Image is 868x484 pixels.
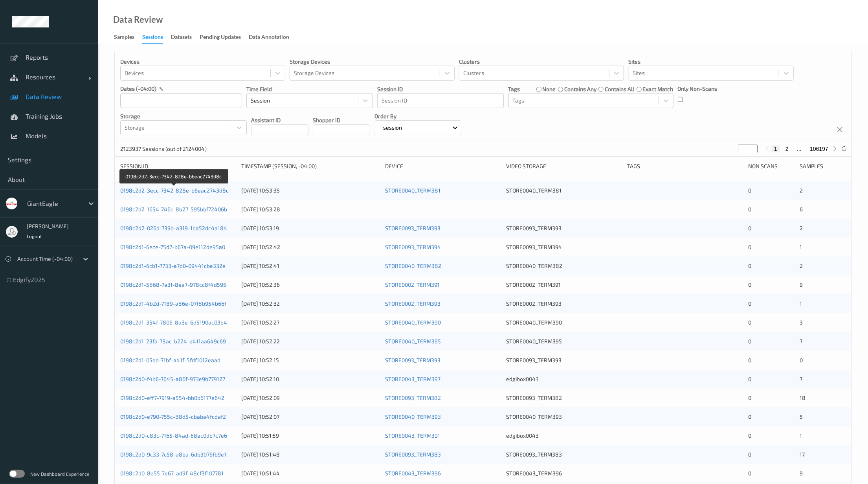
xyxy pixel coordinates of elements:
label: contains all [605,85,634,93]
a: Datasets [171,32,200,43]
a: 0198c2d1-5868-7a3f-8ea7-978cc8f4d595 [120,281,226,288]
a: STORE0043_TERM396 [385,470,441,477]
label: none [542,85,556,93]
span: 9 [800,281,803,288]
div: Pending Updates [200,33,241,43]
a: Data Annotation [249,32,297,43]
div: [DATE] 10:51:59 [241,432,380,440]
div: Tags [627,162,743,170]
a: 0198c2d1-6cb1-7733-a7d0-09441cbe332e [120,262,226,269]
div: [DATE] 10:52:42 [241,243,380,251]
span: 1 [800,244,802,250]
div: edgibox0043 [506,375,622,383]
p: Storage [120,112,247,120]
p: Sites [629,58,794,66]
a: STORE0040_TERM381 [385,187,440,194]
p: Tags [508,85,520,93]
button: 1 [772,145,780,152]
span: 0 [748,432,751,439]
div: STORE0002_TERM393 [506,300,622,308]
a: STORE0040_TERM390 [385,319,441,326]
div: Session ID [120,162,236,170]
div: Timestamp (Session, -04:00) [241,162,380,170]
span: 1 [800,300,802,307]
div: Datasets [171,33,192,43]
div: STORE0093_TERM382 [506,394,622,402]
div: [DATE] 10:52:32 [241,300,380,308]
a: 0198c2d2-3ecc-7342-828e-b6eac2743d8c [120,187,229,194]
span: 0 [748,319,751,326]
div: STORE0040_TERM395 [506,337,622,345]
span: 6 [800,206,803,213]
a: STORE0040_TERM382 [385,262,441,269]
div: Sessions [142,33,163,44]
div: Data Annotation [249,33,289,43]
div: STORE0040_TERM382 [506,262,622,270]
div: STORE0093_TERM393 [506,356,622,364]
div: [DATE] 10:52:27 [241,319,380,326]
a: STORE0043_TERM391 [385,432,440,439]
div: STORE0093_TERM394 [506,243,622,251]
div: [DATE] 10:52:36 [241,281,380,289]
div: Non Scans [748,162,795,170]
a: 0198c2d2-026d-739b-a319-1ba52dc4a184 [120,225,227,231]
p: Devices [120,58,285,66]
div: STORE0040_TERM393 [506,413,622,421]
p: dates (-04:00) [120,85,156,93]
p: Clusters [459,58,624,66]
p: Only Non-Scans [678,85,718,93]
p: Session ID [377,85,504,93]
div: STORE0040_TERM390 [506,319,622,326]
div: [DATE] 10:52:41 [241,262,380,270]
a: STORE0093_TERM383 [385,451,441,458]
p: Storage Devices [290,58,455,66]
span: 0 [748,338,751,345]
div: Data Review [113,16,163,24]
p: Assistant ID [251,116,308,124]
a: STORE0002_TERM393 [385,300,440,307]
p: Order By [375,112,462,120]
a: 0198c2d0-f4b6-7645-a86f-973e9b779127 [120,376,225,382]
a: 0198c2d1-6ece-75d7-b67a-09e112de95a0 [120,244,225,250]
div: [DATE] 10:51:44 [241,469,380,477]
span: 0 [748,244,751,250]
span: 0 [748,225,751,231]
div: Device [385,162,501,170]
div: STORE0040_TERM381 [506,187,622,194]
span: 18 [800,394,806,401]
span: 0 [748,187,751,194]
span: 0 [800,357,803,363]
div: STORE0002_TERM391 [506,281,622,289]
span: 0 [748,394,751,401]
label: contains any [564,85,596,93]
span: 0 [748,281,751,288]
div: [DATE] 10:52:15 [241,356,380,364]
span: 2 [800,225,803,231]
div: [DATE] 10:52:22 [241,337,380,345]
a: Samples [114,32,142,43]
p: session [381,124,405,132]
a: STORE0093_TERM393 [385,225,440,231]
span: 0 [748,300,751,307]
div: STORE0093_TERM393 [506,224,622,232]
div: Samples [800,162,846,170]
div: [DATE] 10:53:19 [241,224,380,232]
div: STORE0093_TERM383 [506,451,622,458]
div: Samples [114,33,134,43]
span: 0 [748,206,751,213]
a: STORE0093_TERM382 [385,394,441,401]
div: edgibox0043 [506,432,622,440]
span: 0 [748,262,751,269]
a: STORE0093_TERM394 [385,244,441,250]
button: ... [795,145,804,152]
span: 17 [800,451,805,458]
span: 9 [800,470,803,477]
a: 0198c2d1-4b2d-7189-a86e-07f8b954b66f [120,300,226,307]
span: 5 [800,413,803,420]
span: 0 [748,357,751,363]
button: 106197 [807,145,831,152]
a: 0198c2d1-05ed-71bf-a41f-5fdf1012eaad [120,357,220,363]
div: [DATE] 10:52:09 [241,394,380,402]
p: Shopper ID [313,116,370,124]
label: exact match [643,85,673,93]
